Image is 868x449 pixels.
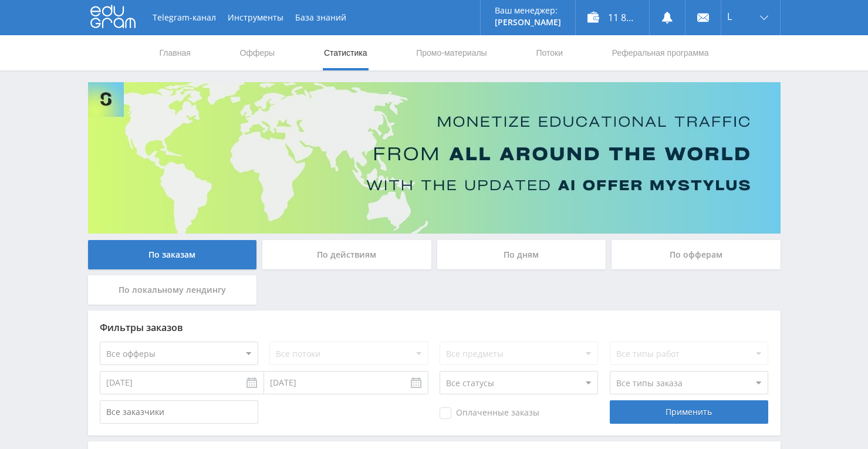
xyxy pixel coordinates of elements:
span: L [727,12,732,21]
div: Применить [610,400,768,424]
p: Ваш менеджер: [495,6,561,15]
a: Потоки [535,35,564,70]
div: По заказам [88,240,257,269]
a: Офферы [239,35,276,70]
div: По офферам [612,240,781,269]
span: Оплаченные заказы [440,407,539,419]
img: Banner [88,82,781,234]
div: По дням [437,240,606,269]
input: Все заказчики [100,400,258,424]
a: Промо-материалы [415,35,488,70]
a: Главная [158,35,192,70]
a: Реферальная программа [611,35,710,70]
div: По действиям [262,240,431,269]
div: По локальному лендингу [88,275,257,305]
div: Фильтры заказов [100,322,769,333]
p: [PERSON_NAME] [495,18,561,27]
a: Статистика [323,35,369,70]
